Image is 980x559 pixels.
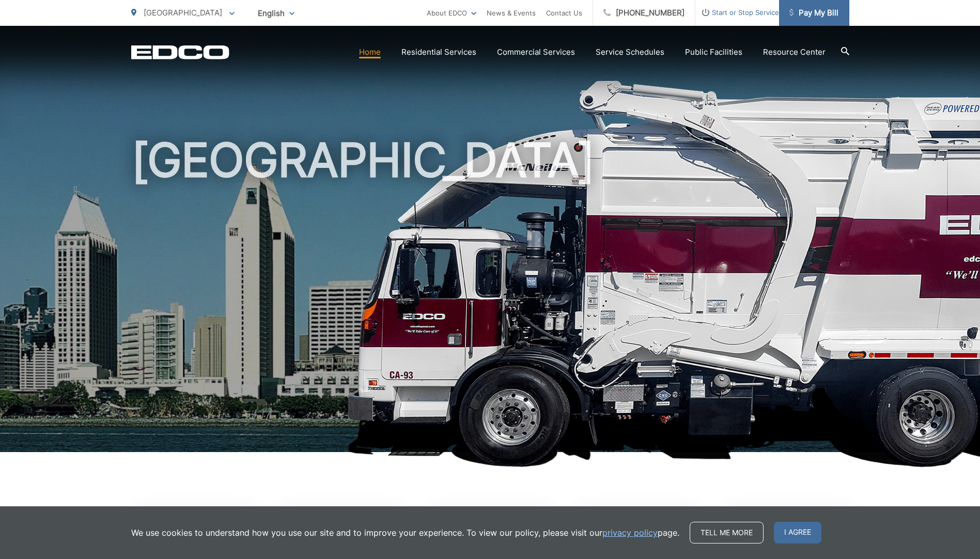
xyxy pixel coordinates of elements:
span: [GEOGRAPHIC_DATA] [144,8,222,18]
p: We use cookies to understand how you use our site and to improve your experience. To view our pol... [131,526,679,539]
a: Contact Us [546,7,582,19]
a: Commercial Services [497,46,575,58]
a: About EDCO [427,7,476,19]
span: I agree [774,522,821,544]
a: EDCD logo. Return to the homepage. [131,45,229,59]
h1: [GEOGRAPHIC_DATA] [131,134,849,461]
a: Resource Center [763,46,826,58]
a: Residential Services [401,46,476,58]
a: privacy policy [602,526,658,539]
a: Tell me more [690,522,764,544]
span: Pay My Bill [789,7,838,19]
a: Public Facilities [685,46,742,58]
span: English [250,4,302,22]
a: Service Schedules [596,46,664,58]
a: Home [359,46,381,58]
a: News & Events [487,7,536,19]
